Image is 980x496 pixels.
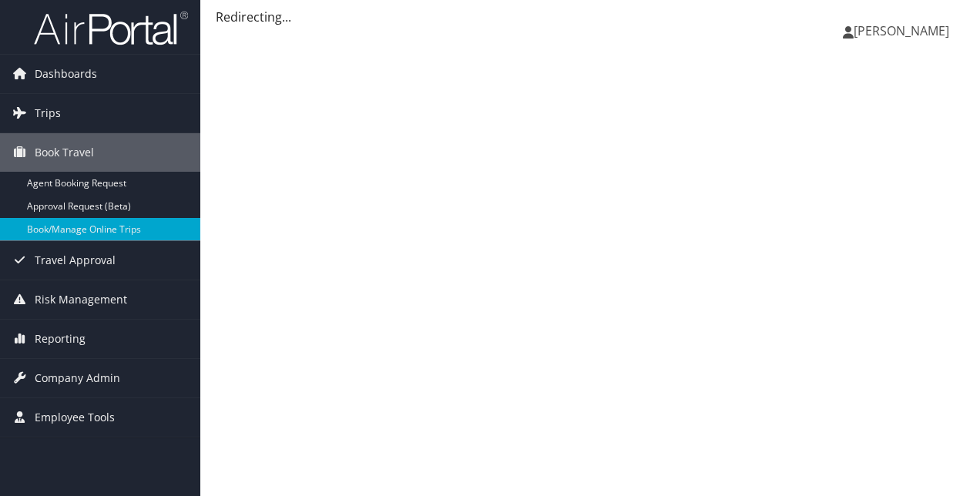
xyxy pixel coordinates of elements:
[35,398,115,437] span: Employee Tools
[35,280,127,319] span: Risk Management
[854,22,949,39] span: [PERSON_NAME]
[34,10,188,46] img: airportal-logo.png
[35,94,61,132] span: Trips
[35,359,120,397] span: Company Admin
[35,320,86,358] span: Reporting
[35,133,94,172] span: Book Travel
[35,55,97,93] span: Dashboards
[216,8,965,26] div: Redirecting...
[35,241,116,280] span: Travel Approval
[843,8,965,54] a: [PERSON_NAME]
